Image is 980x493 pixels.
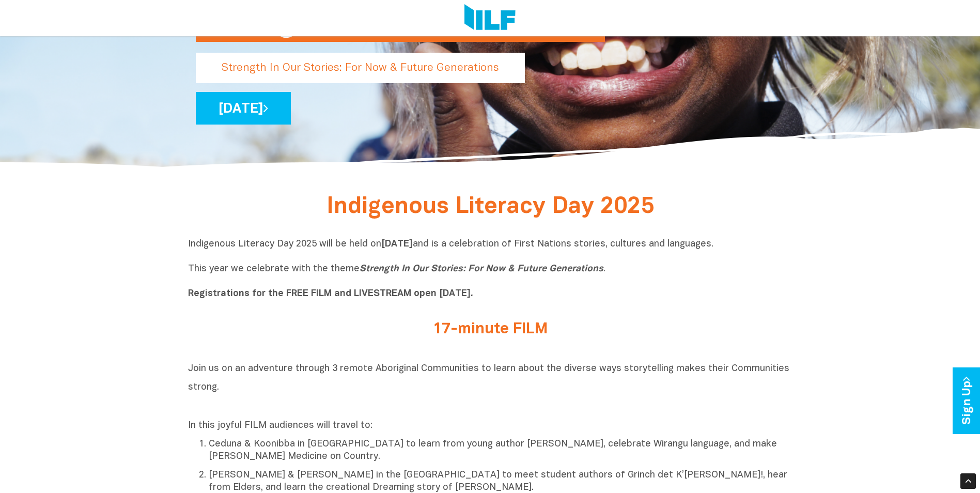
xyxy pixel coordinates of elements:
span: Join us on an adventure through 3 remote Aboriginal Communities to learn about the diverse ways s... [188,364,789,392]
p: Ceduna & Koonibba in [GEOGRAPHIC_DATA] to learn from young author [PERSON_NAME], celebrate Wirang... [209,438,792,463]
img: Logo [464,4,516,32]
h2: 17-minute FILM [297,321,684,338]
b: [DATE] [381,240,413,249]
p: Strength In Our Stories: For Now & Future Generations [196,53,525,83]
b: Registrations for the FREE FILM and LIVESTREAM open [DATE]. [188,289,473,298]
i: Strength In Our Stories: For Now & Future Generations [360,265,603,273]
div: Scroll Back to Top [960,473,976,489]
p: In this joyful FILM audiences will travel to: [188,420,792,432]
p: Indigenous Literacy Day 2025 will be held on and is a celebration of First Nations stories, cultu... [188,238,792,300]
a: [DATE] [196,92,291,125]
span: Indigenous Literacy Day 2025 [326,196,654,218]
